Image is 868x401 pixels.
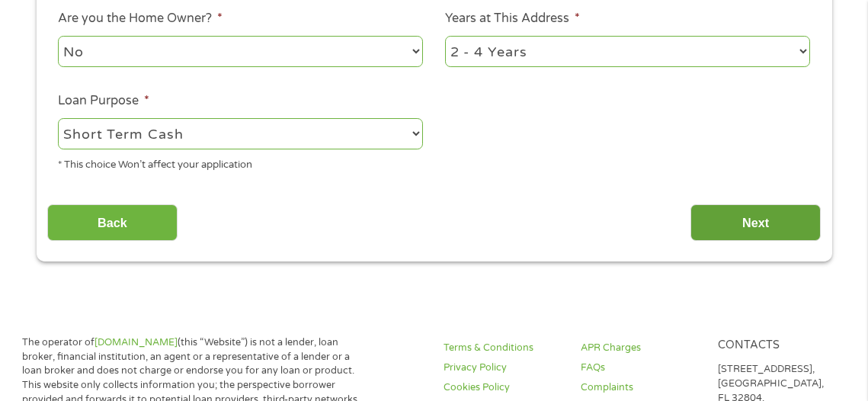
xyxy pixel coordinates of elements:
h4: Contacts [718,338,837,353]
label: Are you the Home Owner? [58,11,223,27]
a: [DOMAIN_NAME] [94,336,178,348]
a: FAQs [581,361,700,375]
label: Loan Purpose [58,93,149,109]
div: * This choice Won’t affect your application [58,152,423,172]
input: Next [690,204,821,242]
a: APR Charges [581,341,700,355]
a: Cookies Policy [444,380,562,395]
a: Complaints [581,380,700,395]
input: Back [47,204,178,242]
a: Terms & Conditions [444,341,562,355]
label: Years at This Address [445,11,580,27]
a: Privacy Policy [444,361,562,375]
